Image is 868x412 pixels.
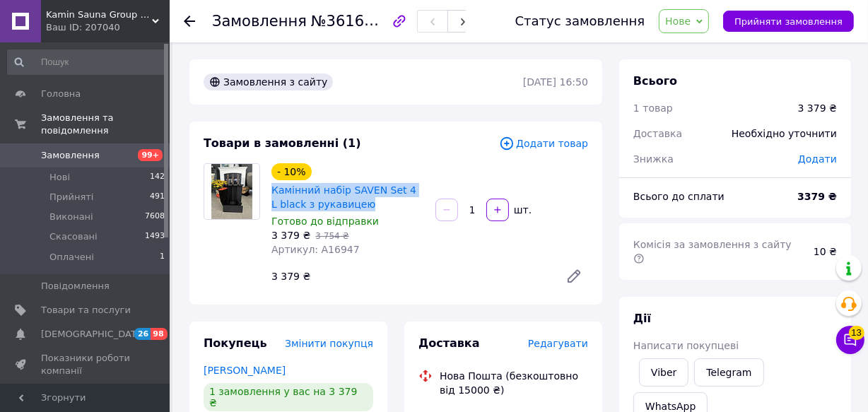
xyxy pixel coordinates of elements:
span: 1 [160,251,165,264]
span: Показники роботи компанії [41,352,131,377]
span: Повідомлення [41,280,110,293]
span: Замовлення та повідомлення [41,112,170,137]
span: Готово до відправки [271,216,379,227]
div: 10 ₴ [805,236,845,267]
b: 3379 ₴ [797,191,837,202]
span: Головна [41,88,81,100]
span: 26 [134,328,151,340]
span: 1493 [145,230,165,243]
button: Чат з покупцем13 [836,326,864,354]
div: Нова Пошта (безкоштовно від 15000 ₴) [436,369,592,397]
span: Товари в замовленні (1) [204,136,361,150]
span: Нові [49,171,70,184]
span: Доставка [418,336,480,350]
div: Необхідно уточнити [723,118,845,149]
div: 3 379 ₴ [266,266,554,286]
span: 3 754 ₴ [315,231,348,241]
span: Дії [633,312,651,325]
a: Редагувати [560,262,588,290]
div: Статус замовлення [515,14,645,28]
span: Товари та послуги [41,304,131,317]
div: шт. [510,203,533,217]
span: 142 [150,171,165,184]
span: Змінити покупця [285,338,373,349]
span: Прийняти замовлення [734,16,843,27]
span: 1 товар [633,102,673,114]
span: 13 [849,326,864,340]
span: 99+ [138,149,163,161]
span: Нове [665,16,691,27]
span: 3 379 ₴ [271,230,310,241]
span: Покупець [204,336,267,350]
span: Kamin Sauna Group - каміни, печі, сауни, бані, хамами, барбекю та грилі. [46,8,152,21]
span: Замовлення [212,13,307,30]
span: Виконані [49,211,93,223]
span: Всього [633,74,677,88]
div: 3 379 ₴ [798,101,837,115]
div: 1 замовлення у вас на 3 379 ₴ [204,383,373,411]
span: Редагувати [528,338,588,349]
span: Додати товар [499,136,588,151]
span: Скасовані [49,230,98,243]
span: 491 [150,191,165,204]
span: Додати [798,153,837,165]
span: Знижка [633,153,674,165]
span: Всього до сплати [633,191,725,202]
button: Прийняти замовлення [723,11,854,32]
a: Viber [639,358,688,387]
span: №361646055 [311,12,411,30]
a: Камінний набір SAVEN Set 4 L black з рукавицею [271,184,416,210]
div: Повернутися назад [184,14,195,28]
span: Артикул: А16947 [271,244,360,255]
a: Telegram [694,358,763,387]
div: Ваш ID: 207040 [46,21,170,34]
time: [DATE] 16:50 [523,76,588,88]
span: 98 [151,328,167,340]
div: Замовлення з сайту [204,73,333,90]
span: Замовлення [41,149,100,162]
span: Комісія за замовлення з сайту [633,239,794,264]
div: - 10% [271,163,312,180]
input: Пошук [7,49,166,75]
img: Камінний набір SAVEN Set 4 L black з рукавицею [211,164,253,219]
span: Доставка [633,128,682,139]
span: Прийняті [49,191,93,204]
a: [PERSON_NAME] [204,365,286,376]
span: Написати покупцеві [633,340,739,351]
span: 7608 [145,211,165,223]
span: Оплачені [49,251,94,264]
span: [DEMOGRAPHIC_DATA] [41,328,146,341]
